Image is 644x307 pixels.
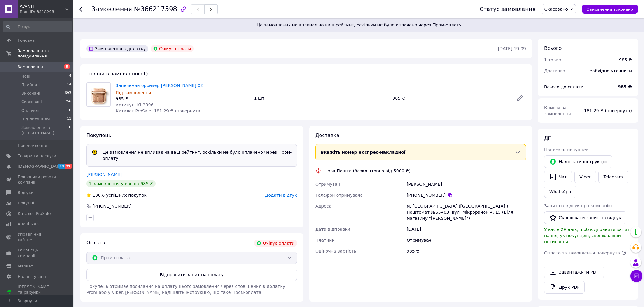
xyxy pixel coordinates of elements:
[544,186,576,198] a: WhatsApp
[3,21,72,32] input: Пошук
[544,135,551,141] span: Дії
[82,22,637,28] span: Це замовлення не впливає на ваш рейтинг, оскільки не було оплачено через Пром-оплату
[18,174,56,185] span: Показники роботи компанії
[86,45,148,52] div: Замовлення з додатку
[544,57,561,62] span: 1 товар
[20,9,73,15] div: Ваш ID: 3818293
[18,200,34,206] span: Покупці
[405,201,527,224] div: м. [GEOGRAPHIC_DATA] ([GEOGRAPHIC_DATA].), Поштомат №55403: вул. Мікрорайон 4, 15 (Біля магазину ...
[18,153,56,159] span: Товари та послуги
[544,281,585,294] a: Друк PDF
[87,83,110,106] img: Запечений бронзер Silky Glow 02
[93,193,105,198] span: 100%
[544,155,612,168] button: Надіслати інструкцію
[544,171,572,183] button: Чат
[315,193,363,198] span: Телефон отримувача
[18,143,47,148] span: Повідомлення
[315,249,356,254] span: Оціночна вартість
[544,266,604,278] a: Завантажити PDF
[64,64,70,69] span: 5
[21,125,69,136] span: Замовлення з [PERSON_NAME]
[323,168,412,174] div: Нова Пошта (безкоштовно від 5000 ₴)
[315,227,350,232] span: Дата відправки
[21,108,40,113] span: Оплачені
[18,38,35,43] span: Головна
[544,68,565,73] span: Доставка
[544,147,590,152] span: Написати покупцеві
[21,74,30,79] span: Нові
[69,74,71,79] span: 4
[18,164,63,169] span: [DEMOGRAPHIC_DATA]
[544,211,626,224] button: Скопіювати запит на відгук
[315,204,331,209] span: Адреса
[79,6,84,12] div: Повернутися назад
[544,250,620,255] span: Оплата за замовлення повернута
[514,92,526,104] a: Редагувати
[587,7,633,12] span: Замовлення виконано
[315,133,339,138] span: Доставка
[315,238,334,243] span: Платник
[21,116,50,122] span: Під питанням
[18,211,51,216] span: Каталог ProSale
[151,45,194,52] div: Очікує оплати
[134,5,177,13] span: №366217598
[252,94,390,102] div: 1 шт.
[18,48,73,59] span: Замовлення та повідомлення
[86,133,111,138] span: Покупець
[544,45,562,51] span: Всього
[18,221,39,227] span: Аналітика
[86,192,147,198] div: успішних покупок
[320,150,406,155] span: Вкажіть номер експрес-накладної
[544,105,571,116] span: Комісія за замовлення
[58,164,65,169] span: 54
[265,193,297,198] span: Додати відгук
[584,108,632,113] span: 181.29 ₴ (повернуто)
[582,5,638,14] button: Замовлення виконано
[254,240,297,247] div: Очікує оплати
[498,46,526,51] time: [DATE] 19:09
[544,203,612,208] span: Запит на відгук про компанію
[67,82,71,88] span: 14
[574,171,596,183] a: Viber
[405,235,527,246] div: Отримувач
[21,99,42,105] span: Скасовані
[116,96,249,102] div: 985 ₴
[18,264,33,269] span: Маркет
[65,99,71,105] span: 256
[405,224,527,235] div: [DATE]
[618,85,632,89] b: 985 ₴
[18,274,49,279] span: Налаштування
[390,94,511,102] div: 985 ₴
[583,64,635,78] div: Необхідно уточнити
[20,4,65,9] span: AVANTI
[92,203,132,209] div: [PHONE_NUMBER]
[67,116,71,122] span: 11
[65,91,71,96] span: 693
[598,171,628,183] a: Telegram
[18,64,43,70] span: Замовлення
[18,284,56,301] span: [PERSON_NAME] та рахунки
[18,190,33,195] span: Відгуки
[544,85,583,89] span: Всього до сплати
[116,83,203,88] a: Запечений бронзер [PERSON_NAME] 02
[405,179,527,190] div: [PERSON_NAME]
[407,192,526,198] div: [PHONE_NUMBER]
[116,102,154,107] span: Артикул: KI-3396
[86,240,105,246] span: Оплата
[21,91,40,96] span: Виконані
[116,109,202,113] span: Каталог ProSale: 181.29 ₴ (повернута)
[91,5,132,13] span: Замовлення
[18,247,56,258] span: Гаманець компанії
[116,90,151,95] span: Під замовлення
[86,71,148,77] span: Товари в замовленні (1)
[315,182,340,187] span: Отримувач
[480,6,536,12] div: Статус замовлення
[86,284,285,295] span: Покупець отримає посилання на оплату цього замовлення через сповіщення в додатку Prom або у Viber...
[65,164,72,169] span: 22
[69,108,71,113] span: 0
[544,7,568,12] span: Скасовано
[86,172,122,177] a: [PERSON_NAME]
[86,180,156,187] div: 1 замовлення у вас на 985 ₴
[630,270,642,282] button: Чат з покупцем
[100,149,294,161] div: Це замовлення не впливає на ваш рейтинг, оскільки не було оплачено через Пром-оплату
